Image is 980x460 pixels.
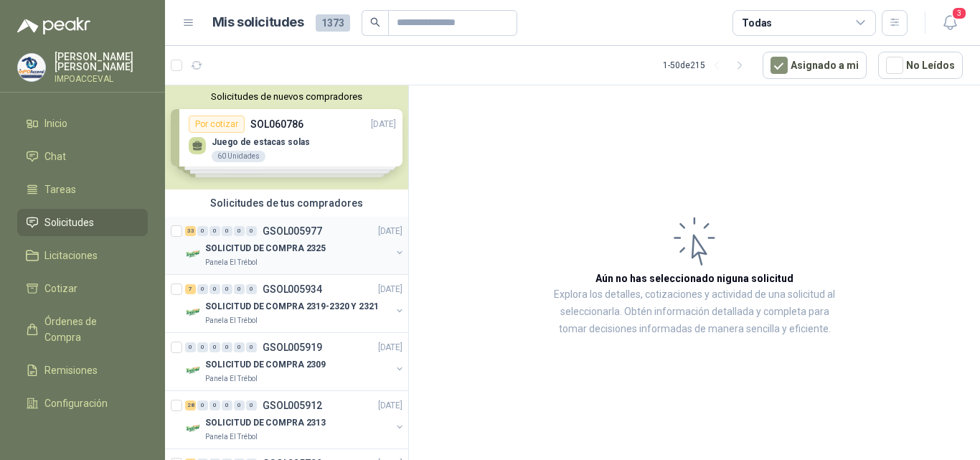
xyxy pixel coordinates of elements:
[17,242,148,269] a: Licitaciones
[937,10,963,36] button: 3
[378,399,402,413] p: [DATE]
[246,400,257,410] div: 0
[234,284,245,294] div: 0
[17,423,148,450] a: Manuales y ayuda
[185,284,196,294] div: 7
[44,395,108,411] span: Configuración
[205,431,258,443] p: Panela El Trébol
[209,400,220,410] div: 0
[205,358,326,372] p: SOLICITUD DE COMPRA 2309
[17,390,148,417] a: Configuración
[222,284,232,294] div: 0
[44,149,66,164] span: Chat
[44,182,76,197] span: Tareas
[378,283,402,296] p: [DATE]
[17,17,90,34] img: Logo peakr
[44,215,94,230] span: Solicitudes
[185,281,405,327] a: 7 0 0 0 0 0 GSOL005934[DATE] Company LogoSOLICITUD DE COMPRA 2319-2320 Y 2321Panela El Trébol
[246,284,257,294] div: 0
[205,257,258,268] p: Panela El Trébol
[17,176,148,203] a: Tareas
[18,54,45,81] img: Company Logo
[205,300,379,314] p: SOLICITUD DE COMPRA 2319-2320 Y 2321
[197,226,208,236] div: 0
[263,226,322,236] p: GSOL005977
[663,54,751,77] div: 1 - 50 de 215
[185,400,196,410] div: 28
[316,14,350,32] span: 1373
[197,342,208,352] div: 0
[378,225,402,238] p: [DATE]
[595,271,793,286] h3: Aún no has seleccionado niguna solicitud
[552,286,837,338] p: Explora los detalles, cotizaciones y actividad de una solicitud al seleccionarla. Obtén informaci...
[185,222,405,268] a: 33 0 0 0 0 0 GSOL005977[DATE] Company LogoSOLICITUD DE COMPRA 2325Panela El Trébol
[185,304,202,321] img: Company Logo
[185,342,196,352] div: 0
[222,226,232,236] div: 0
[378,341,402,355] p: [DATE]
[55,52,148,72] p: [PERSON_NAME] [PERSON_NAME]
[763,52,867,79] button: Asignado a mi
[205,315,258,327] p: Panela El Trébol
[185,226,196,236] div: 33
[185,397,405,443] a: 28 0 0 0 0 0 GSOL005912[DATE] Company LogoSOLICITUD DE COMPRA 2313Panela El Trébol
[212,12,304,33] h1: Mis solicitudes
[205,242,326,255] p: SOLICITUD DE COMPRA 2325
[185,362,202,379] img: Company Logo
[234,342,245,352] div: 0
[263,342,322,352] p: GSOL005919
[209,226,220,236] div: 0
[222,400,232,410] div: 0
[55,75,148,83] p: IMPOACCEVAL
[205,373,258,385] p: Panela El Trébol
[165,85,408,189] div: Solicitudes de nuevos compradoresPor cotizarSOL060786[DATE] Juego de estacas solas60 UnidadesPor ...
[44,248,98,263] span: Licitaciones
[234,400,245,410] div: 0
[185,245,202,263] img: Company Logo
[165,189,408,217] div: Solicitudes de tus compradores
[17,209,148,236] a: Solicitudes
[17,275,148,302] a: Cotizar
[44,281,77,296] span: Cotizar
[197,284,208,294] div: 0
[209,284,220,294] div: 0
[246,226,257,236] div: 0
[205,416,326,430] p: SOLICITUD DE COMPRA 2313
[44,362,98,378] span: Remisiones
[185,420,202,437] img: Company Logo
[234,226,245,236] div: 0
[222,342,232,352] div: 0
[17,308,148,351] a: Órdenes de Compra
[197,400,208,410] div: 0
[370,17,380,27] span: search
[742,15,772,31] div: Todas
[951,6,967,20] span: 3
[209,342,220,352] div: 0
[17,357,148,384] a: Remisiones
[17,110,148,137] a: Inicio
[246,342,257,352] div: 0
[263,284,322,294] p: GSOL005934
[44,116,67,131] span: Inicio
[878,52,963,79] button: No Leídos
[185,339,405,385] a: 0 0 0 0 0 0 GSOL005919[DATE] Company LogoSOLICITUD DE COMPRA 2309Panela El Trébol
[44,314,134,345] span: Órdenes de Compra
[171,91,402,102] button: Solicitudes de nuevos compradores
[17,143,148,170] a: Chat
[263,400,322,410] p: GSOL005912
